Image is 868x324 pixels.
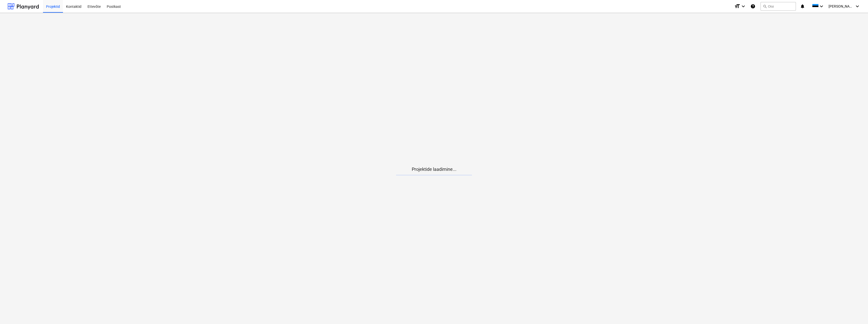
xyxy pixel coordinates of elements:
i: notifications [800,3,805,9]
i: Abikeskus [750,3,755,9]
span: [PERSON_NAME] [829,4,854,8]
i: keyboard_arrow_down [740,3,746,9]
i: keyboard_arrow_down [854,3,860,9]
i: format_size [734,3,740,9]
i: keyboard_arrow_down [818,3,824,9]
button: Otsi [761,2,796,11]
span: search [763,4,767,8]
p: Projektide laadimine... [396,166,472,172]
